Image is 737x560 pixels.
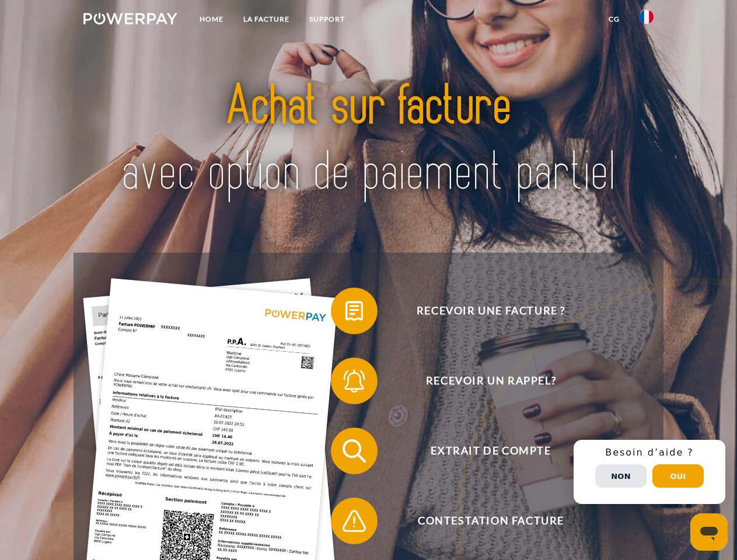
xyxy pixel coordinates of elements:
a: Support [299,9,355,30]
button: Recevoir un rappel? [331,358,634,404]
img: qb_warning.svg [340,506,369,535]
h3: Besoin d’aide ? [581,447,718,459]
span: Recevoir un rappel? [348,358,634,404]
button: Recevoir une facture ? [331,288,634,334]
img: qb_bell.svg [340,366,369,395]
button: Extrait de compte [331,428,634,474]
button: Non [595,464,647,488]
span: Extrait de compte [348,428,634,474]
button: Contestation Facture [331,498,634,544]
a: Home [190,9,233,30]
img: title-powerpay_fr.svg [111,56,626,223]
a: LA FACTURE [233,9,299,30]
span: Contestation Facture [348,498,634,544]
img: qb_search.svg [340,436,369,466]
img: fr [640,10,654,24]
a: CG [599,9,630,30]
span: Recevoir une facture ? [348,288,634,334]
button: Oui [652,464,704,488]
img: logo-powerpay-white.svg [83,13,177,24]
iframe: Bouton de lancement de la fenêtre de messagerie [690,513,728,551]
img: qb_bill.svg [340,296,369,325]
div: Schnellhilfe [574,440,725,504]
